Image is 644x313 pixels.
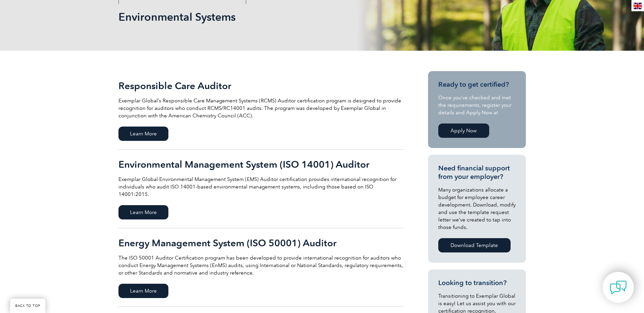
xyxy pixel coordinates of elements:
a: Download Template [438,238,511,252]
h3: Need financial support from your employer? [438,164,516,181]
h3: Looking to transition? [438,279,516,287]
h2: Responsible Care Auditor [118,80,404,91]
span: Learn More [118,205,168,219]
img: en [633,3,642,9]
a: BACK TO TOP [10,299,45,313]
h1: Environmental Systems [118,10,379,23]
p: Exemplar Global’s Responsible Care Management Systems (RCMS) Auditor certification program is des... [118,97,404,119]
span: Learn More [118,284,168,298]
p: The ISO 50001 Auditor Certification program has been developed to provide international recogniti... [118,254,404,277]
p: Exemplar Global Environmental Management System (EMS) Auditor certification provides internationa... [118,176,404,198]
h2: Environmental Management System (ISO 14001) Auditor [118,159,404,170]
a: Responsible Care Auditor Exemplar Global’s Responsible Care Management Systems (RCMS) Auditor cer... [118,71,404,150]
img: contact-chat.png [610,279,627,296]
a: Apply Now [438,123,489,138]
h3: Ready to get certified? [438,80,516,89]
span: Learn More [118,127,168,141]
a: Energy Management System (ISO 50001) Auditor The ISO 50001 Auditor Certification program has been... [118,228,404,307]
a: Environmental Management System (ISO 14001) Auditor Exemplar Global Environmental Management Syst... [118,150,404,228]
p: Many organizations allocate a budget for employee career development. Download, modify and use th... [438,186,516,231]
p: Once you’ve checked and met the requirements, register your details and Apply Now at [438,94,516,116]
h2: Energy Management System (ISO 50001) Auditor [118,237,404,248]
